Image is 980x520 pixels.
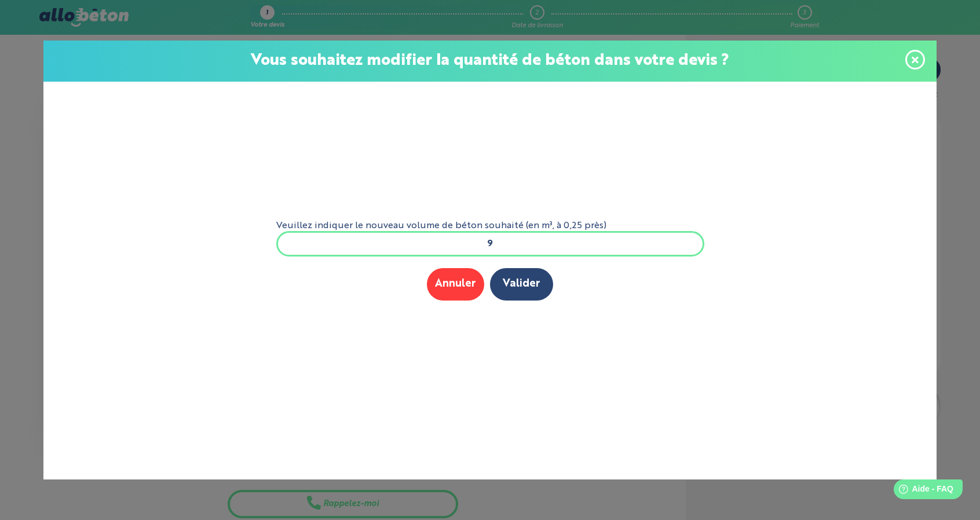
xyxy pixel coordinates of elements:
[276,221,704,231] label: Veuillez indiquer le nouveau volume de béton souhaité (en m³, à 0,25 près)
[490,268,553,300] button: Valider
[276,231,704,257] input: xxx
[877,475,967,507] iframe: Help widget launcher
[427,268,484,300] button: Annuler
[55,52,925,70] p: Vous souhaitez modifier la quantité de béton dans votre devis ?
